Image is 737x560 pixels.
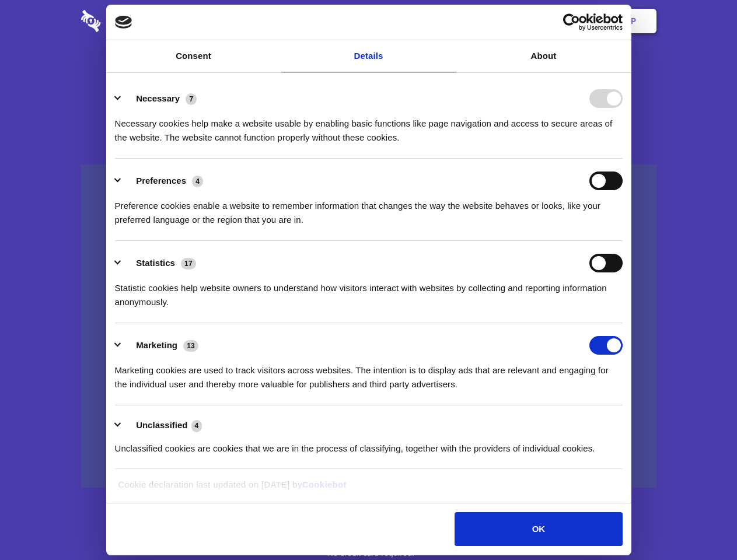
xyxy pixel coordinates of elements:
span: 17 [181,258,196,269]
a: Login [529,3,580,39]
button: Necessary (7) [115,89,204,108]
span: 4 [192,176,203,187]
div: Preference cookies enable a website to remember information that changes the way the website beha... [115,190,623,227]
h1: Eliminate Slack Data Loss. [81,52,656,94]
div: Marketing cookies are used to track visitors across websites. The intention is to display ads tha... [115,355,623,391]
button: Statistics (17) [115,254,204,272]
label: Preferences [136,176,186,185]
a: Consent [106,40,281,72]
iframe: Drift Widget Chat Controller [679,502,723,546]
div: Statistic cookies help website owners to understand how visitors interact with websites by collec... [115,272,623,309]
label: Marketing [136,340,177,350]
span: 7 [186,93,197,105]
a: Wistia video thumbnail [81,164,656,488]
a: Contact [473,3,527,39]
div: Necessary cookies help make a website usable by enabling basic functions like page navigation and... [115,108,623,145]
div: Unclassified cookies are cookies that we are in the process of classifying, together with the pro... [115,433,623,456]
a: Details [281,40,456,72]
button: Marketing (13) [115,336,206,355]
span: 13 [183,340,198,352]
label: Necessary [136,93,180,103]
label: Statistics [136,258,175,268]
a: About [456,40,631,72]
a: Usercentrics Cookiebot - opens in a new window [521,13,623,31]
span: 4 [191,420,202,432]
h4: Auto-redaction of sensitive data, encrypted data sharing and self-destructing private chats. Shar... [81,106,656,145]
button: OK [455,512,622,546]
div: Cookie declaration last updated on [DATE] by [109,478,628,501]
a: Pricing [343,3,393,39]
img: logo-wordmark-white-trans-d4663122ce5f474addd5e946df7df03e33cb6a1c49d2221995e7729f52c070b2.svg [81,10,181,32]
a: Cookiebot [302,480,347,489]
button: Unclassified (4) [115,418,209,433]
img: logo [115,16,132,29]
button: Preferences (4) [115,171,211,190]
